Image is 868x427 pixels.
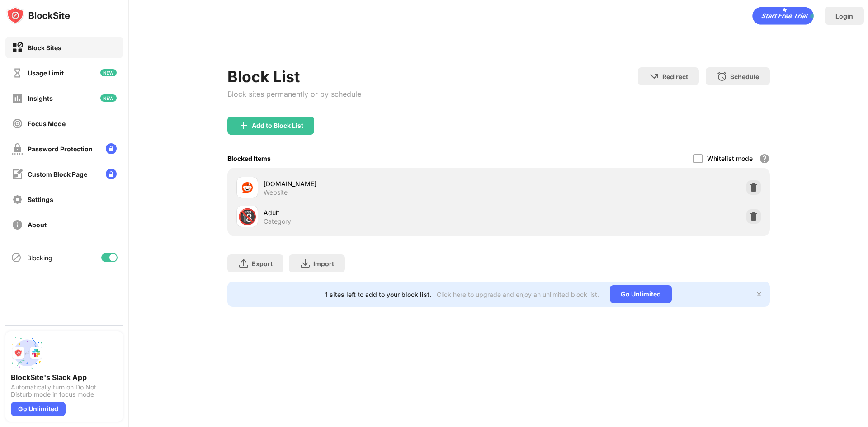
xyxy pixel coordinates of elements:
[28,170,87,178] div: Custom Block Page
[12,118,23,129] img: focus-off.svg
[610,285,672,303] div: Go Unlimited
[730,73,759,80] div: Schedule
[28,44,61,52] div: Block Sites
[12,143,23,155] img: password-protection-off.svg
[28,221,47,229] div: About
[238,207,257,226] div: 🔞
[227,67,361,86] div: Block List
[707,155,753,162] div: Whitelist mode
[252,260,273,267] div: Export
[437,291,599,298] div: Click here to upgrade and enjoy an unlimited block list.
[11,373,118,382] div: BlockSite's Slack App
[28,94,53,102] div: Insights
[100,69,117,76] img: new-icon.svg
[28,69,64,77] div: Usage Limit
[12,219,23,230] img: about-off.svg
[11,402,66,416] div: Go Unlimited
[264,188,288,197] div: Website
[11,384,118,398] div: Automatically turn on Do Not Disturb mode in focus mode
[252,122,303,129] div: Add to Block List
[106,169,117,179] img: lock-menu.svg
[106,143,117,154] img: lock-menu.svg
[227,155,271,162] div: Blocked Items
[313,260,334,267] div: Import
[264,179,499,188] div: [DOMAIN_NAME]
[227,89,361,99] div: Block sites permanently or by schedule
[27,254,52,262] div: Blocking
[28,120,66,127] div: Focus Mode
[28,196,53,203] div: Settings
[752,7,814,25] div: animation
[11,252,22,263] img: blocking-icon.svg
[835,12,853,20] div: Login
[12,194,23,205] img: settings-off.svg
[12,93,23,104] img: insights-off.svg
[264,217,291,225] div: Category
[662,73,688,80] div: Redirect
[325,291,431,298] div: 1 sites left to add to your block list.
[12,169,23,180] img: customize-block-page-off.svg
[28,145,93,153] div: Password Protection
[755,291,763,298] img: x-button.svg
[11,337,43,369] img: push-slack.svg
[242,182,253,193] img: favicons
[264,208,499,217] div: Adult
[12,42,23,53] img: block-on.svg
[100,94,117,102] img: new-icon.svg
[6,6,70,24] img: logo-blocksite.svg
[12,67,23,79] img: time-usage-off.svg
